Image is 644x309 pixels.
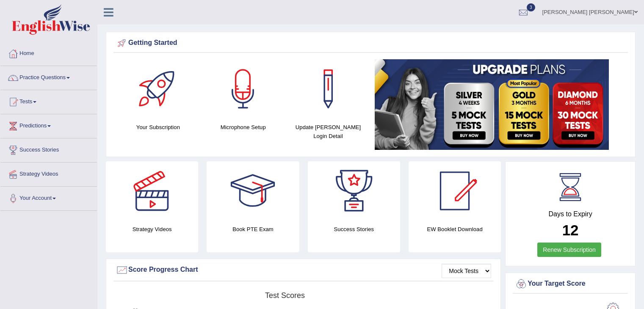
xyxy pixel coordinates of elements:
a: Predictions [0,114,97,135]
div: Score Progress Chart [116,264,491,276]
a: Renew Subscription [537,243,601,257]
a: Success Stories [0,138,97,160]
a: Tests [0,90,97,111]
h4: Update [PERSON_NAME] Login Detail [290,123,367,141]
div: Your Target Score [515,278,626,290]
a: Your Account [0,187,97,208]
img: small5.jpg [375,59,609,150]
h4: Book PTE Exam [207,225,299,234]
h4: Microphone Setup [205,123,282,132]
span: 3 [527,3,535,11]
h4: Days to Expiry [515,210,626,218]
h4: EW Booklet Download [409,225,501,234]
h4: Strategy Videos [106,225,198,234]
b: 12 [562,222,579,238]
tspan: Test scores [265,291,305,300]
h4: Your Subscription [120,123,196,132]
a: Home [0,42,97,63]
a: Practice Questions [0,66,97,87]
a: Strategy Videos [0,163,97,184]
h4: Success Stories [308,225,400,234]
div: Getting Started [116,37,626,50]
